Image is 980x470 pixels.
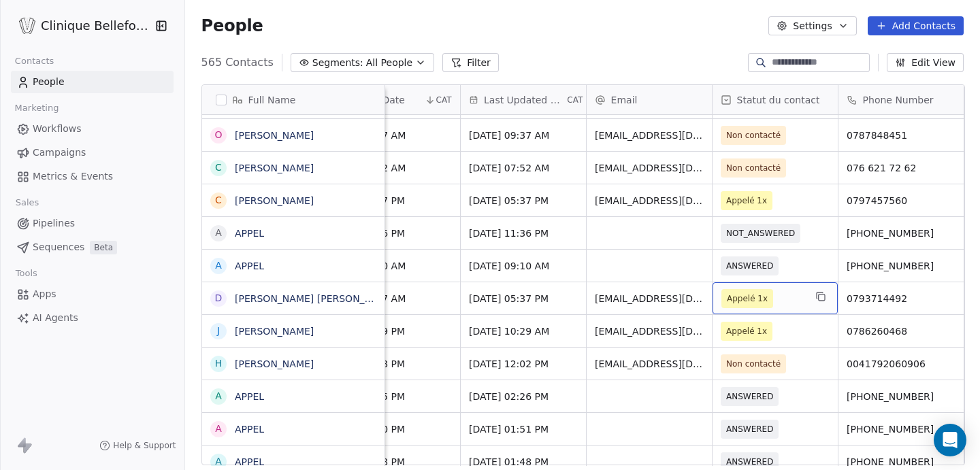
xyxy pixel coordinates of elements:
[484,93,564,107] span: Last Updated Date
[863,93,934,107] span: Phone Number
[235,456,264,467] a: APPEL
[595,357,704,371] span: [EMAIL_ADDRESS][DOMAIN_NAME]
[235,326,314,337] a: [PERSON_NAME]
[215,226,222,240] div: A
[567,95,583,105] span: CAT
[235,228,264,239] a: APPEL
[934,424,966,456] div: Open Intercom Messenger
[847,324,955,338] span: 0786260468
[325,292,452,305] span: [DATE] 08:37 AM
[469,422,578,436] span: [DATE] 01:51 PM
[235,358,314,369] a: [PERSON_NAME]
[90,241,117,254] span: Beta
[11,236,174,258] a: SequencesBeta
[325,390,452,403] span: [DATE] 02:25 PM
[737,93,820,107] span: Statut du contact
[838,85,964,114] div: Phone Number
[312,56,363,70] span: Segments:
[595,292,704,305] span: [EMAIL_ADDRESS][DOMAIN_NAME]
[726,422,773,436] span: ANSWERED
[611,93,638,107] span: Email
[41,17,152,35] span: Clinique Bellefontaine
[726,161,781,175] span: Non contacté
[215,258,222,273] div: A
[33,311,78,325] span: AI Agents
[726,390,773,403] span: ANSWERED
[436,95,451,105] span: CAT
[469,161,578,175] span: [DATE] 07:52 AM
[847,292,955,305] span: 0793714492
[461,85,586,114] div: Last Updated DateCAT
[325,129,452,142] span: [DATE] 09:37 AM
[726,129,781,142] span: Non contacté
[235,195,314,206] a: [PERSON_NAME]
[235,391,264,402] a: APPEL
[442,53,499,72] button: Filter
[469,226,578,240] span: [DATE] 11:36 PM
[11,212,174,235] a: Pipelines
[847,226,955,240] span: [PHONE_NUMBER]
[847,259,955,273] span: [PHONE_NUMBER]
[33,216,75,231] span: Pipelines
[216,324,219,338] div: J
[595,161,704,175] span: [EMAIL_ADDRESS][DOMAIN_NAME]
[726,259,773,273] span: ANSWERED
[235,293,396,304] a: [PERSON_NAME] [PERSON_NAME]
[19,18,35,34] img: Logo_Bellefontaine_Black.png
[99,440,176,451] a: Help & Support
[16,14,146,37] button: Clinique Bellefontaine
[113,440,176,451] span: Help & Support
[847,422,955,436] span: [PHONE_NUMBER]
[727,292,768,305] span: Appelé 1x
[847,161,955,175] span: 076 621 72 62
[11,71,174,93] a: People
[325,357,452,371] span: [DATE] 06:48 PM
[469,194,578,207] span: [DATE] 05:37 PM
[595,194,704,207] span: [EMAIL_ADDRESS][DOMAIN_NAME]
[469,292,578,305] span: [DATE] 05:37 PM
[847,194,955,207] span: 0797457560
[9,51,60,71] span: Contacts
[726,357,781,371] span: Non contacté
[248,93,296,107] span: Full Name
[235,261,264,271] a: APPEL
[215,454,222,469] div: A
[317,85,460,114] div: Created DateCAT
[235,424,264,435] a: APPEL
[325,194,452,207] span: [DATE] 11:47 PM
[847,455,955,469] span: [PHONE_NUMBER]
[214,291,222,305] div: D
[11,141,174,164] a: Campaigns
[215,389,222,403] div: A
[726,324,767,338] span: Appelé 1x
[469,455,578,469] span: [DATE] 01:48 PM
[595,129,704,142] span: [EMAIL_ADDRESS][DOMAIN_NAME]
[847,357,955,371] span: 0041792060906
[9,98,65,118] span: Marketing
[33,240,84,254] span: Sequences
[325,226,452,240] span: [DATE] 11:36 PM
[713,85,838,114] div: Statut du contact
[33,169,113,184] span: Metrics & Events
[10,192,45,213] span: Sales
[235,163,314,173] a: [PERSON_NAME]
[33,75,65,89] span: People
[469,324,578,338] span: [DATE] 10:29 AM
[325,455,452,469] span: [DATE] 01:48 PM
[887,53,964,72] button: Edit View
[215,161,222,175] div: C
[214,128,222,142] div: O
[11,283,174,305] a: Apps
[235,130,314,141] a: [PERSON_NAME]
[11,307,174,329] a: AI Agents
[868,16,964,35] button: Add Contacts
[469,259,578,273] span: [DATE] 09:10 AM
[726,194,767,207] span: Appelé 1x
[847,129,955,142] span: 0787848451
[201,16,263,36] span: People
[595,324,704,338] span: [EMAIL_ADDRESS][DOMAIN_NAME]
[214,356,222,371] div: H
[33,122,82,136] span: Workflows
[726,226,795,240] span: NOT_ANSWERED
[33,146,86,160] span: Campaigns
